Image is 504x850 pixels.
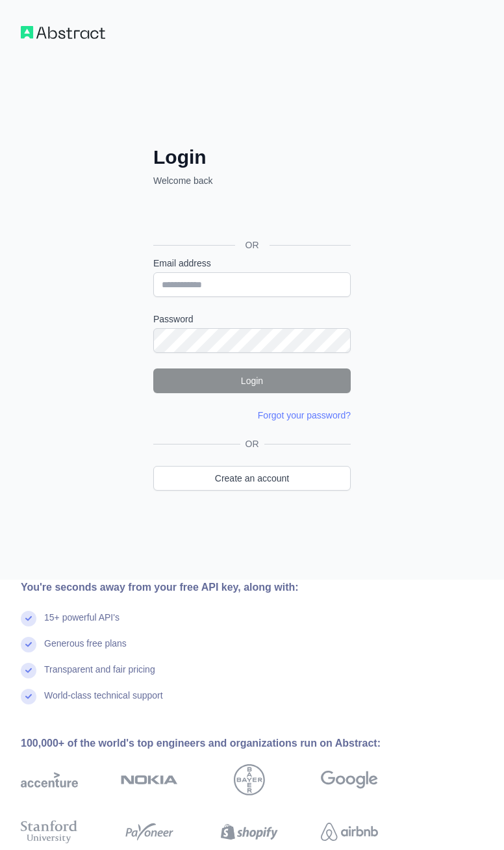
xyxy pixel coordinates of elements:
div: Generous free plans [44,637,127,663]
span: OR [240,437,264,450]
img: check mark [21,663,36,678]
button: Login [153,368,351,393]
iframe: Schaltfläche „Über Google anmelden“ [147,201,355,230]
img: bayer [234,764,265,795]
img: Workflow [21,26,105,39]
div: 100,000+ of the world's top engineers and organizations run on Abstract: [21,736,420,751]
img: airbnb [321,818,378,846]
div: Transparent and fair pricing [44,663,155,689]
label: Email address [153,257,351,270]
img: payoneer [121,818,178,846]
a: Forgot your password? [258,410,351,420]
img: google [321,764,378,795]
div: World-class technical support [44,689,163,715]
img: accenture [21,764,78,795]
img: stanford university [21,818,78,846]
div: You're seconds away from your free API key, along with: [21,580,420,595]
p: Welcome back [153,174,351,187]
img: check mark [21,611,36,626]
img: check mark [21,689,36,704]
h2: Login [153,146,351,169]
div: 15+ powerful API's [44,611,120,637]
span: OR [235,238,270,251]
a: Create an account [153,466,351,491]
img: shopify [221,818,278,846]
label: Password [153,313,351,326]
img: nokia [121,764,178,795]
img: check mark [21,637,36,652]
